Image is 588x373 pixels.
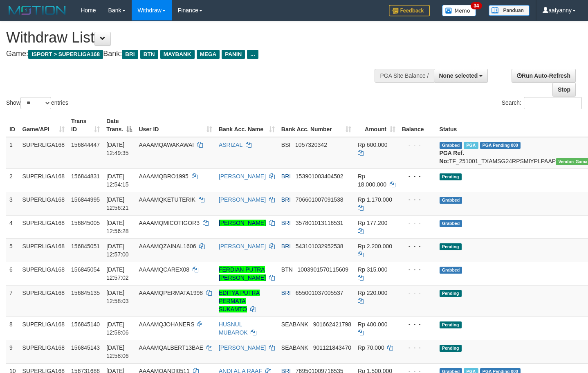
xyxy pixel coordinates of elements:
[219,243,266,249] a: [PERSON_NAME]
[440,290,462,297] span: Pending
[297,266,348,273] span: Copy 1003901570115609 to clipboard
[19,169,68,192] td: SUPERLIGA168
[440,345,462,352] span: Pending
[19,114,68,137] th: Game/API: activate to sort column ascending
[6,114,19,137] th: ID
[358,344,384,351] span: Rp 70.000
[439,72,478,79] span: None selected
[71,142,100,148] span: 156844447
[389,5,430,16] img: Feedback.jpg
[440,267,462,274] span: Grabbed
[71,266,100,273] span: 156845054
[19,317,68,340] td: SUPERLIGA168
[464,142,478,149] span: Marked by aafsoycanthlai
[440,321,462,328] span: Pending
[6,285,19,317] td: 7
[219,266,266,281] a: FERDIAN PUTRA [PERSON_NAME]
[442,5,476,16] img: Button%20Memo.svg
[278,114,355,137] th: Bank Acc. Number: activate to sort column ascending
[140,50,158,59] span: BTN
[296,220,343,226] span: Copy 357801013116531 to clipboard
[122,50,138,59] span: BRI
[219,290,260,312] a: EDITYA PUTRA PERMATA SUKAMTO
[281,243,291,249] span: BRI
[281,220,291,226] span: BRI
[402,320,433,328] div: - - -
[219,173,266,180] a: [PERSON_NAME]
[68,114,103,137] th: Trans ID: activate to sort column ascending
[480,142,521,149] span: PGA Pending
[139,196,195,203] span: AAAAMQKETUTERIK
[358,196,392,203] span: Rp 1.170.000
[281,266,293,273] span: BTN
[471,2,482,9] span: 34
[6,317,19,340] td: 8
[402,195,433,204] div: - - -
[71,173,100,180] span: 156844831
[402,172,433,180] div: - - -
[222,50,245,59] span: PANIN
[358,243,392,249] span: Rp 2.200.000
[313,321,351,328] span: Copy 901662421798 to clipboard
[434,69,488,83] button: None selected
[197,50,220,59] span: MEGA
[440,243,462,250] span: Pending
[6,215,19,238] td: 4
[71,344,100,351] span: 156845143
[106,243,129,258] span: [DATE] 12:57:00
[402,344,433,352] div: - - -
[296,173,343,180] span: Copy 153901003404502 to clipboard
[160,50,195,59] span: MAYBANK
[296,243,343,249] span: Copy 543101032952538 to clipboard
[19,238,68,262] td: SUPERLIGA168
[6,238,19,262] td: 5
[440,173,462,180] span: Pending
[19,215,68,238] td: SUPERLIGA168
[219,142,242,148] a: ASRIZAL
[358,290,387,296] span: Rp 220.000
[71,243,100,249] span: 156845051
[281,142,291,148] span: BSI
[219,220,266,226] a: [PERSON_NAME]
[106,321,129,336] span: [DATE] 12:58:06
[6,340,19,363] td: 9
[103,114,135,137] th: Date Trans.: activate to sort column descending
[358,321,387,328] span: Rp 400.000
[106,220,129,234] span: [DATE] 12:56:28
[440,220,462,227] span: Grabbed
[106,266,129,281] span: [DATE] 12:57:02
[135,114,215,137] th: User ID: activate to sort column ascending
[106,344,129,359] span: [DATE] 12:58:06
[375,69,433,83] div: PGA Site Balance /
[281,290,291,296] span: BRI
[219,196,266,203] a: [PERSON_NAME]
[402,289,433,297] div: - - -
[440,150,464,164] b: PGA Ref. No:
[402,141,433,149] div: - - -
[139,220,200,226] span: AAAAMQMICOTIGOR3
[71,220,100,226] span: 156845005
[6,97,68,109] label: Show entries
[247,50,258,59] span: ...
[139,142,194,148] span: AAAAMQAWAKAWAI
[355,114,399,137] th: Amount: activate to sort column ascending
[139,321,194,328] span: AAAAMQJOHANERS
[219,321,248,336] a: HUSNUL MUBAROK
[281,321,308,328] span: SEABANK
[19,285,68,317] td: SUPERLIGA168
[295,142,327,148] span: Copy 1057320342 to clipboard
[440,142,462,149] span: Grabbed
[71,321,100,328] span: 156845140
[358,142,387,148] span: Rp 600.000
[296,290,343,296] span: Copy 655001037005537 to clipboard
[20,97,51,109] select: Showentries
[402,265,433,274] div: - - -
[106,196,129,211] span: [DATE] 12:56:21
[71,196,100,203] span: 156844995
[19,340,68,363] td: SUPERLIGA168
[6,169,19,192] td: 2
[6,29,384,46] h1: Withdraw List
[358,173,386,188] span: Rp 18.000.000
[402,219,433,227] div: - - -
[399,114,436,137] th: Balance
